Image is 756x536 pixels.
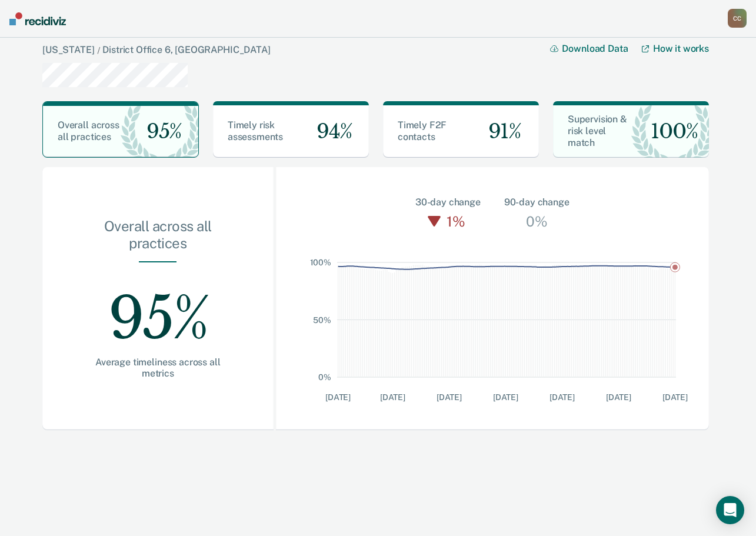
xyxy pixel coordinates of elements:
span: 94% [307,119,352,144]
div: C C [728,9,747,28]
text: [DATE] [492,392,518,402]
span: 91% [479,119,521,144]
text: [DATE] [436,392,461,402]
div: 95% [80,262,236,357]
div: 0% [523,209,550,233]
text: [DATE] [379,392,405,402]
div: 90-day change [504,195,570,209]
div: Open Intercom Messenger [716,496,744,524]
div: Average timeliness across all metrics [80,357,236,379]
div: 30-day change [415,195,481,209]
div: Overall across all practices [80,218,236,261]
button: Download Data [550,43,642,54]
div: 1% [444,209,468,233]
text: [DATE] [325,392,351,402]
a: District Office 6, [GEOGRAPHIC_DATA] [102,44,270,55]
span: 95% [137,119,182,144]
span: / [94,45,102,55]
span: Supervision & risk level match [568,114,627,148]
button: CC [728,9,747,28]
img: Recidiviz [9,12,66,25]
span: Overall across all practices [58,119,119,142]
span: Timely F2F contacts [398,119,447,142]
text: [DATE] [662,392,687,402]
a: [US_STATE] [42,44,94,55]
text: [DATE] [549,392,574,402]
span: Timely risk assessments [228,119,283,142]
text: [DATE] [605,392,631,402]
a: How it works [642,43,709,54]
span: 100% [641,119,698,144]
